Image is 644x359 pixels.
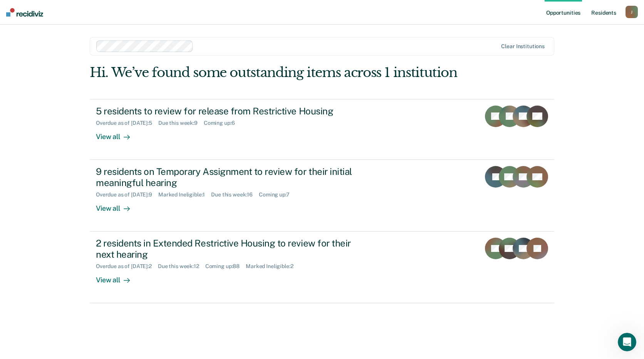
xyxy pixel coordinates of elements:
[158,120,204,126] div: Due this week : 9
[90,65,461,81] div: Hi. We’ve found some outstanding items across 1 institution
[96,126,139,141] div: View all
[246,263,299,270] div: Marked Ineligible : 2
[626,6,638,18] button: J
[96,106,366,117] div: 5 residents to review for release from Restrictive Housing
[96,166,366,188] div: 9 residents on Temporary Assignment to review for their initial meaningful hearing
[259,191,296,198] div: Coming up : 7
[90,99,554,160] a: 5 residents to review for release from Restrictive HousingOverdue as of [DATE]:5Due this week:9Co...
[618,333,636,351] iframe: Intercom live chat
[96,191,158,198] div: Overdue as of [DATE] : 9
[6,8,43,17] img: Recidiviz
[96,238,366,260] div: 2 residents in Extended Restrictive Housing to review for their next hearing
[501,43,545,50] div: Clear institutions
[90,160,554,232] a: 9 residents on Temporary Assignment to review for their initial meaningful hearingOverdue as of [...
[96,269,139,284] div: View all
[96,198,139,213] div: View all
[158,191,211,198] div: Marked Ineligible : 1
[211,191,259,198] div: Due this week : 16
[205,263,246,270] div: Coming up : 88
[158,263,205,270] div: Due this week : 12
[96,120,158,126] div: Overdue as of [DATE] : 5
[90,232,554,303] a: 2 residents in Extended Restrictive Housing to review for their next hearingOverdue as of [DATE]:...
[96,263,158,270] div: Overdue as of [DATE] : 2
[204,120,241,126] div: Coming up : 6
